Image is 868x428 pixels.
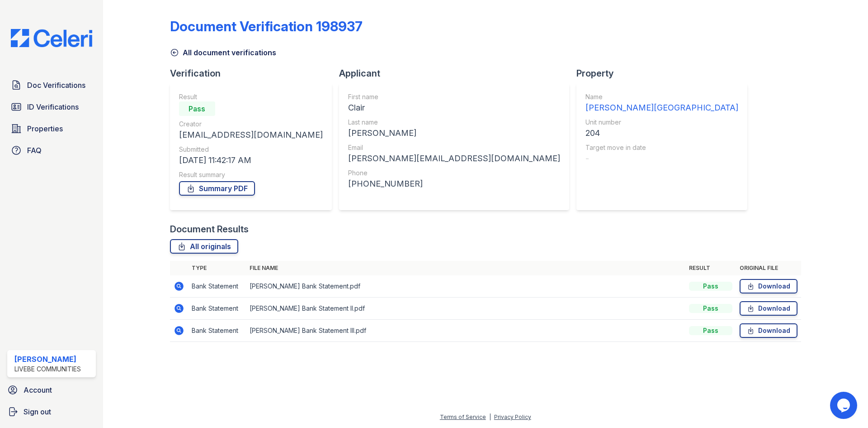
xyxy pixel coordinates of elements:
td: Bank Statement [188,298,246,320]
a: FAQ [7,141,96,159]
a: All document verifications [170,47,276,58]
div: Clair [348,101,560,114]
div: Creator [179,120,323,129]
div: Email [348,143,560,152]
a: Sign out [4,403,99,421]
div: [PERSON_NAME][EMAIL_ADDRESS][DOMAIN_NAME] [348,152,560,165]
td: [PERSON_NAME] Bank Statement II.pdf [246,298,685,320]
span: Sign out [24,406,51,417]
div: Name [585,92,738,101]
a: Summary PDF [179,181,255,196]
a: Download [740,301,797,316]
span: Properties [27,123,63,134]
div: Last name [348,118,560,127]
span: Doc Verifications [27,80,85,91]
img: CE_Logo_Blue-a8612792a0a2168367f1c8372b55b34899dd931a85d93a1a3d3e32e68fde9ad4.png [4,29,99,47]
div: First name [348,92,560,101]
div: Pass [689,304,732,313]
div: Pass [689,326,732,335]
span: ID Verifications [27,101,79,112]
div: Applicant [339,67,576,80]
th: Type [188,261,246,275]
a: Doc Verifications [7,76,96,94]
td: Bank Statement [188,275,246,298]
div: Submitted [179,145,323,154]
div: Pass [689,282,732,291]
div: [PERSON_NAME][GEOGRAPHIC_DATA] [585,101,738,114]
div: Unit number [585,118,738,127]
td: Bank Statement [188,320,246,342]
div: Result summary [179,170,323,179]
a: Properties [7,120,96,138]
a: Download [740,279,797,293]
iframe: chat widget [830,392,859,419]
th: File name [246,261,685,275]
a: Account [4,381,99,399]
a: Terms of Service [440,414,486,420]
span: FAQ [27,145,42,156]
td: [PERSON_NAME] Bank Statement III.pdf [246,320,685,342]
a: All originals [170,239,238,254]
div: Target move in date [585,143,738,152]
div: Property [576,67,755,80]
div: Document Verification 198937 [170,18,363,34]
div: Result [179,92,323,101]
div: LiveBe Communities [14,365,81,374]
a: Download [740,323,797,338]
div: [PHONE_NUMBER] [348,178,560,190]
div: | [489,414,491,420]
div: 204 [585,127,738,139]
div: Document Results [170,223,249,236]
div: [DATE] 11:42:17 AM [179,154,323,167]
a: ID Verifications [7,98,96,116]
div: [EMAIL_ADDRESS][DOMAIN_NAME] [179,129,323,141]
a: Name [PERSON_NAME][GEOGRAPHIC_DATA] [585,92,738,114]
div: Pass [179,101,215,116]
div: Phone [348,168,560,178]
div: - [585,152,738,165]
span: Account [24,385,52,395]
td: [PERSON_NAME] Bank Statement.pdf [246,275,685,298]
th: Original file [736,261,801,275]
div: [PERSON_NAME] [14,354,81,365]
div: [PERSON_NAME] [348,127,560,139]
div: Verification [170,67,339,80]
th: Result [685,261,736,275]
a: Privacy Policy [494,414,531,420]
